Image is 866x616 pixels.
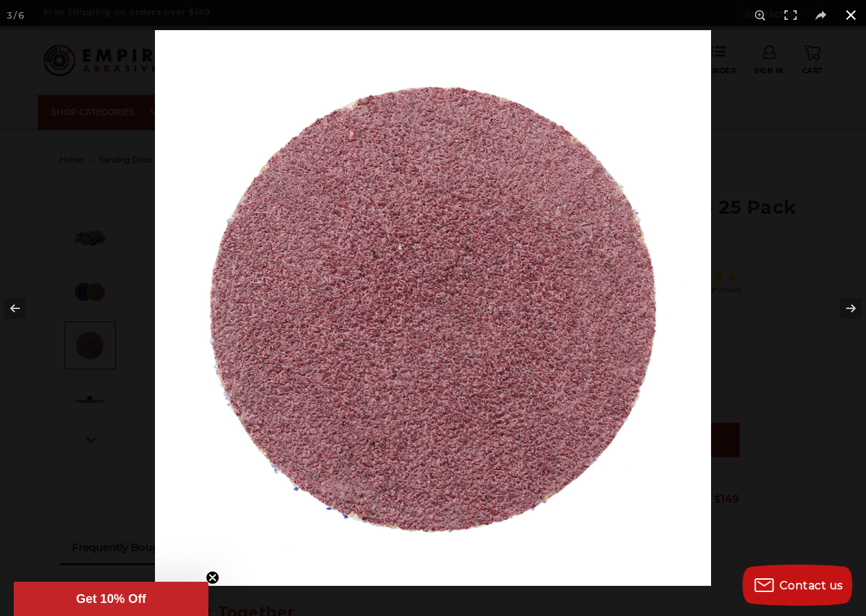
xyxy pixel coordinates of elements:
button: Close teaser [206,571,219,584]
div: Get 10% OffClose teaser [14,582,208,616]
button: Next (arrow right) [818,274,866,343]
span: Get 10% Off [76,592,146,606]
span: Contact us [780,579,843,592]
button: Contact us [743,565,852,606]
img: 2-inch-red-alum-oxide-quick-change-disc__35618.1701717761.jpg [155,30,711,586]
